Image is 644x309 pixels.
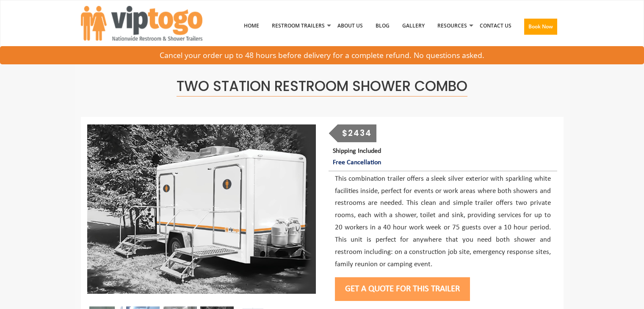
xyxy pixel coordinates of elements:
a: Get a Quote for this Trailer [335,284,470,293]
p: This combination trailer offers a sleek silver exterior with sparkling white facilities inside, p... [335,173,551,271]
a: Blog [369,4,396,48]
button: Book Now [524,19,557,35]
a: About Us [331,4,369,48]
a: Restroom Trailers [265,4,331,48]
button: Get a Quote for this Trailer [335,277,470,301]
span: Two Station Restroom Shower Combo [177,76,467,97]
p: Shipping Included [333,146,557,168]
a: Home [238,4,265,48]
a: Resources [431,4,473,48]
a: Book Now [518,4,564,53]
img: outside photo of 2 stations shower combo trailer [87,124,316,294]
a: Gallery [396,4,431,48]
div: $2434 [337,124,376,142]
a: Contact Us [473,4,518,48]
img: VIPTOGO [81,6,202,41]
span: Free Cancellation [333,159,381,166]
